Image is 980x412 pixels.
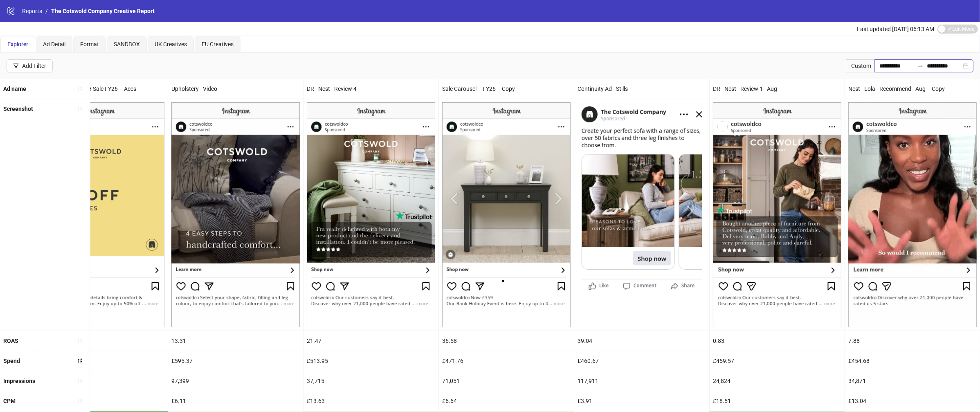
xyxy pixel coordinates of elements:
[574,371,709,391] div: 117,911
[574,391,709,411] div: £3.91
[574,351,709,371] div: £460.67
[77,338,83,344] span: sort-ascending
[846,59,874,72] div: Custom
[171,102,300,327] img: Screenshot 6640421473694
[3,338,18,344] b: ROAS
[114,41,140,47] span: SANDBOX
[77,358,83,364] span: sort-descending
[45,7,48,16] li: /
[710,331,845,351] div: 0.83
[307,102,435,327] img: Screenshot 6788927008294
[155,41,187,47] span: UK Creatives
[168,351,303,371] div: £595.37
[439,391,574,411] div: £6.64
[202,41,234,47] span: EU Creatives
[845,351,980,371] div: £454.68
[845,79,980,99] div: Nest - Lola - Recommend - Aug – Copy
[7,41,28,47] span: Explorer
[7,59,53,72] button: Add Filter
[574,79,709,99] div: Continuity Ad - Stills
[303,371,438,391] div: 37,715
[439,351,574,371] div: £471.76
[3,86,26,92] b: Ad name
[710,351,845,371] div: £459.57
[43,41,65,47] span: Ad Detail
[574,331,709,351] div: 39.04
[857,26,934,32] span: Last updated [DATE] 06:13 AM
[33,391,168,411] div: £5.63
[845,331,980,351] div: 7.88
[578,102,706,293] img: Screenshot 6790477090494
[33,371,168,391] div: 108,407
[3,378,35,384] b: Impressions
[303,391,438,411] div: £13.63
[51,8,155,14] span: The Cotswold Company Creative Report
[710,391,845,411] div: £18.51
[22,63,46,69] div: Add Filter
[33,351,168,371] div: £610.61
[917,63,924,69] span: swap-right
[33,331,168,351] div: 8.63
[713,102,841,327] img: Screenshot 6802713629294
[168,79,303,99] div: Upholstery - Video
[442,102,571,327] img: Screenshot 6794138187094
[168,331,303,351] div: 13.31
[36,102,164,327] img: Screenshot 6794136429694
[303,331,438,351] div: 21.47
[845,391,980,411] div: £13.04
[13,63,19,69] span: filter
[77,86,83,92] span: sort-ascending
[77,378,83,384] span: sort-ascending
[20,7,44,16] a: Reports
[710,371,845,391] div: 24,824
[80,41,99,47] span: Format
[77,398,83,404] span: sort-ascending
[3,398,16,404] b: CPM
[439,331,574,351] div: 36.58
[303,79,438,99] div: DR - Nest - Review 4
[168,371,303,391] div: 97,399
[848,102,977,327] img: Screenshot 6801766560694
[845,371,980,391] div: 34,871
[303,351,438,371] div: £513.95
[710,79,845,99] div: DR - Nest - Review 1 - Aug
[3,106,33,112] b: Screenshot
[168,391,303,411] div: £6.11
[439,371,574,391] div: 71,051
[439,79,574,99] div: Sale Carousel – FY26 – Copy
[917,63,924,69] span: to
[33,79,168,99] div: Single Image - Aug BH Sale FY26 – Accs
[77,106,83,112] span: sort-ascending
[3,358,20,364] b: Spend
